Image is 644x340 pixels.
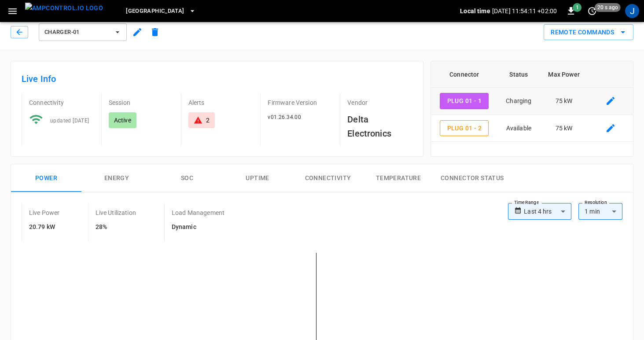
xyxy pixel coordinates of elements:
td: 75 kW [540,115,588,142]
button: set refresh interval [585,4,599,18]
p: Active [114,116,131,125]
img: ampcontrol.io logo [25,3,103,14]
label: Resolution [585,199,607,206]
button: SOC [152,164,222,192]
th: Status [497,61,540,88]
h6: Dynamic [172,222,224,232]
div: 1 min [578,203,622,220]
p: Live Utilization [96,208,136,217]
span: updated [DATE] [50,118,89,124]
p: Alerts [188,98,254,107]
h6: 20.79 kW [29,222,60,232]
span: 1 [573,3,581,12]
p: Local time [460,7,490,15]
th: Connector [431,61,497,88]
p: Load Management [172,208,224,217]
p: Vendor [347,98,412,107]
button: Remote Commands [544,24,633,41]
h6: Delta Electronics [347,112,412,140]
button: Power [11,164,81,192]
button: Uptime [222,164,293,192]
table: connector table [431,61,633,142]
div: remote commands options [544,24,633,41]
p: Connectivity [29,98,94,107]
div: 2 [206,116,210,125]
button: Connectivity [293,164,363,192]
td: Available [497,115,540,142]
label: Time Range [514,199,539,206]
p: Session [109,98,174,107]
span: v01.26.34.00 [268,114,301,120]
p: Live Power [29,208,60,217]
h6: 28% [96,222,136,232]
div: Last 4 hrs [524,203,571,220]
span: [GEOGRAPHIC_DATA] [126,6,184,16]
button: Plug 01 - 1 [440,93,488,109]
button: Charger-01 [39,23,127,41]
button: Plug 01 - 2 [440,120,488,137]
button: Energy [81,164,152,192]
button: Temperature [363,164,434,192]
td: 75 kW [540,88,588,115]
p: [DATE] 11:54:11 +02:00 [492,7,557,15]
p: Firmware Version [268,98,333,107]
span: 20 s ago [595,3,621,12]
div: profile-icon [625,4,639,18]
button: Connector Status [434,164,511,192]
h6: Live Info [22,72,412,86]
span: Charger-01 [44,27,110,37]
th: Max Power [540,61,588,88]
td: Charging [497,88,540,115]
button: [GEOGRAPHIC_DATA] [122,3,199,20]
